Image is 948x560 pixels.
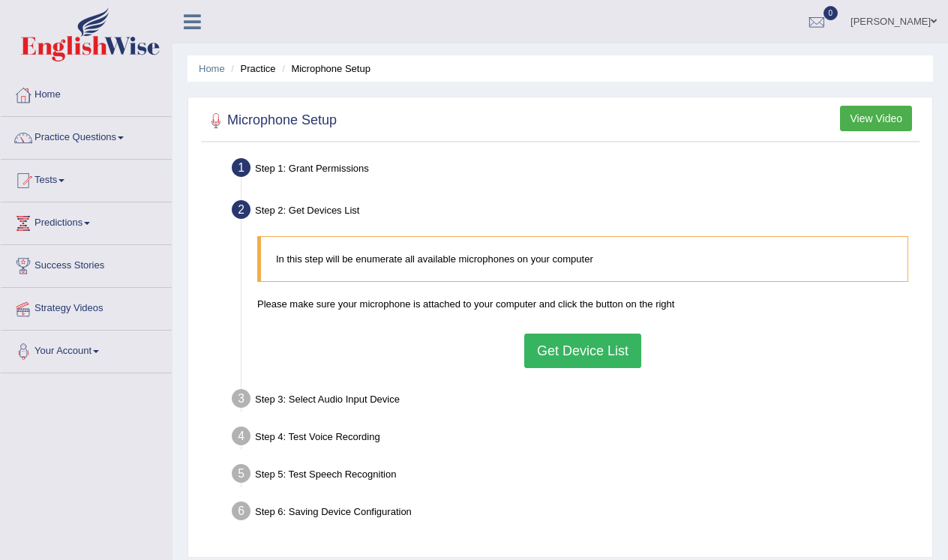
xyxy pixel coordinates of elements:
[1,288,172,325] a: Strategy Videos
[1,160,172,197] a: Tests
[225,460,925,493] div: Step 5: Test Speech Recognition
[225,385,925,418] div: Step 3: Select Audio Input Device
[524,334,641,368] button: Get Device List
[227,61,275,76] li: Practice
[1,74,172,112] a: Home
[257,297,908,311] p: Please make sure your microphone is attached to your computer and click the button on the right
[205,109,337,132] h2: Microphone Setup
[225,154,925,187] div: Step 1: Grant Permissions
[225,196,925,229] div: Step 2: Get Devices List
[1,202,172,240] a: Predictions
[840,106,912,131] button: View Video
[225,422,925,455] div: Step 4: Test Voice Recording
[1,245,172,283] a: Success Stories
[1,331,172,368] a: Your Account
[199,63,225,74] a: Home
[823,6,838,20] span: 0
[278,61,370,76] li: Microphone Setup
[225,497,925,530] div: Step 6: Saving Device Configuration
[1,117,172,154] a: Practice Questions
[257,236,908,282] blockquote: In this step will be enumerate all available microphones on your computer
